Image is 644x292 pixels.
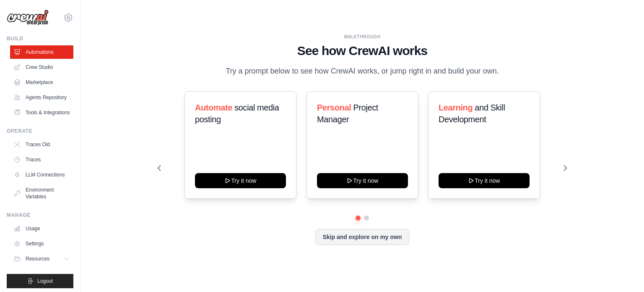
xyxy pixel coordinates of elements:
a: Crew Studio [10,61,73,74]
div: Build [7,35,73,42]
button: Try it now [195,173,286,188]
a: Environment Variables [10,183,73,203]
button: Try it now [317,173,408,188]
h1: See how CrewAI works [158,43,567,58]
a: Automations [10,45,73,59]
a: Agents Repository [10,91,73,104]
button: Try it now [439,173,530,188]
span: Resources [26,255,49,262]
a: Marketplace [10,76,73,89]
span: Learning [439,103,473,112]
span: Logout [37,278,53,284]
span: Project Manager [317,103,378,124]
span: and Skill Development [439,103,505,124]
div: WALKTHROUGH [158,34,567,40]
a: LLM Connections [10,168,73,182]
img: Logo [7,10,49,26]
span: Personal [317,103,351,112]
span: social media posting [195,103,279,124]
a: Usage [10,222,73,235]
p: Try a prompt below to see how CrewAI works, or jump right in and build your own. [221,65,503,77]
div: Manage [7,212,73,218]
div: Operate [7,128,73,134]
span: Automate [195,103,232,112]
button: Logout [7,274,73,288]
a: Settings [10,237,73,250]
a: Traces Old [10,138,73,151]
a: Tools & Integrations [10,106,73,119]
a: Traces [10,153,73,166]
button: Resources [10,252,73,266]
button: Skip and explore on my own [315,229,409,245]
